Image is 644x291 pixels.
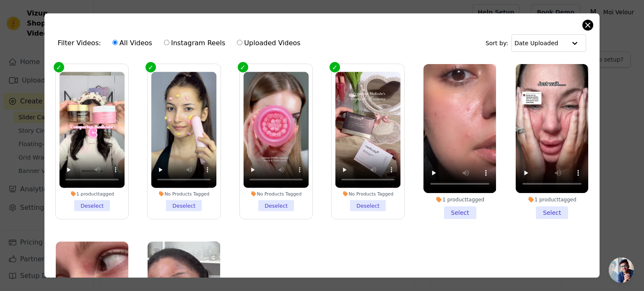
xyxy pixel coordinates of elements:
div: Sort by: [486,34,587,52]
label: All Videos [112,38,153,49]
div: No Products Tagged [335,191,401,197]
div: 1 product tagged [59,191,125,197]
a: Bate-papo aberto [609,258,634,283]
div: Filter Videos: [58,33,305,53]
div: No Products Tagged [243,191,309,197]
div: 1 product tagged [423,196,496,203]
div: No Products Tagged [151,191,217,197]
label: Uploaded Videos [236,38,301,49]
div: 1 product tagged [516,196,588,203]
label: Instagram Reels [164,38,226,49]
button: Close modal [583,20,593,30]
